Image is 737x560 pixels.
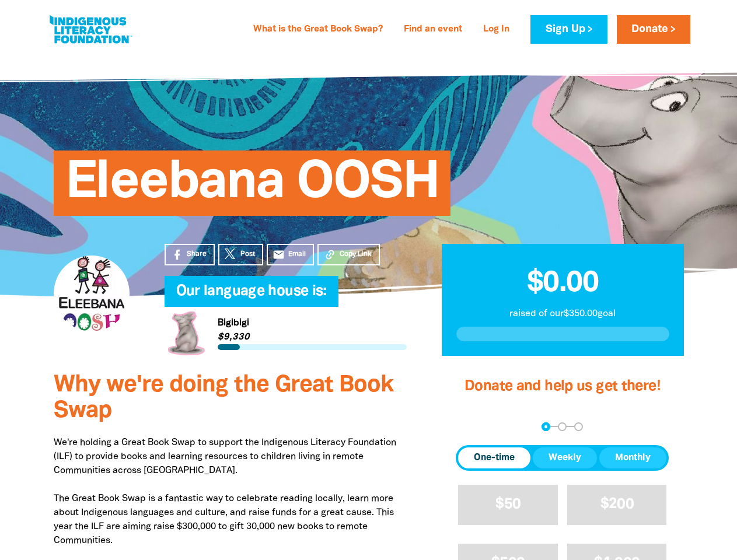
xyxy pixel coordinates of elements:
span: Weekly [549,451,581,465]
span: Our language house is: [176,285,327,307]
span: Donate and help us get there! [464,380,661,393]
button: Navigate to step 1 of 3 to enter your donation amount [542,422,550,431]
a: Log In [476,20,516,39]
button: Navigate to step 2 of 3 to enter your details [558,422,567,431]
h6: My Team [165,295,407,302]
a: Share [165,244,215,265]
span: $200 [600,498,634,511]
button: Monthly [599,447,666,468]
button: Weekly [533,447,597,468]
button: Navigate to step 3 of 3 to enter your payment details [574,422,583,431]
button: Copy Link [317,244,380,265]
span: Why we're doing the Great Book Swap [54,374,393,422]
span: Monthly [615,451,651,465]
span: Post [240,249,255,260]
p: raised of our $350.00 goal [456,307,669,321]
a: Post [218,244,263,265]
span: Copy Link [340,249,372,260]
span: Eleebana OOSH [65,159,439,216]
button: $200 [567,485,667,525]
a: Donate [617,15,690,44]
a: Sign Up [530,15,607,44]
button: One-time [458,447,530,468]
i: email [273,249,285,261]
span: Email [288,249,306,260]
button: $50 [458,485,558,525]
a: emailEmail [267,244,315,265]
span: $0.00 [527,270,599,297]
span: Share [187,249,207,260]
a: What is the Great Book Swap? [246,20,390,39]
div: Donation frequency [456,445,669,471]
span: $50 [495,498,521,511]
span: One-time [474,451,515,465]
a: Find an event [397,20,469,39]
